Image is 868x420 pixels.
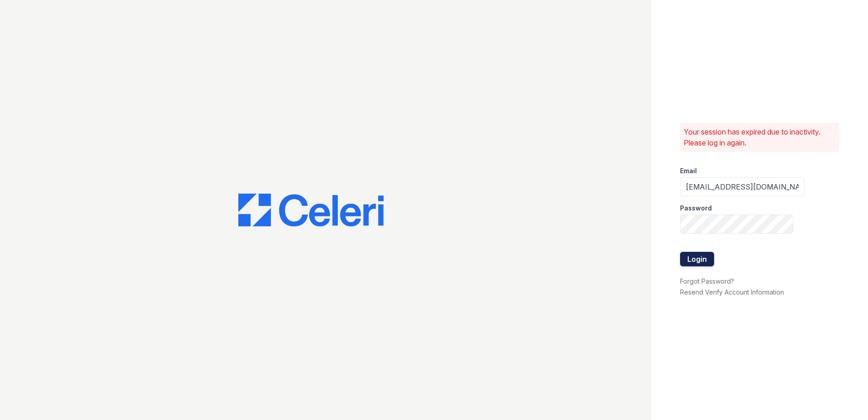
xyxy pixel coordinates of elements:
[680,204,712,213] label: Password
[684,126,835,148] p: Your session has expired due to inactivity. Please log in again.
[680,252,714,266] button: Login
[680,166,697,175] label: Email
[238,194,384,226] img: CE_Logo_Blue-a8612792a0a2168367f1c8372b55b34899dd931a85d93a1a3d3e32e68fde9ad4.png
[680,277,734,285] a: Forgot Password?
[680,288,784,296] a: Resend Verify Account Information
